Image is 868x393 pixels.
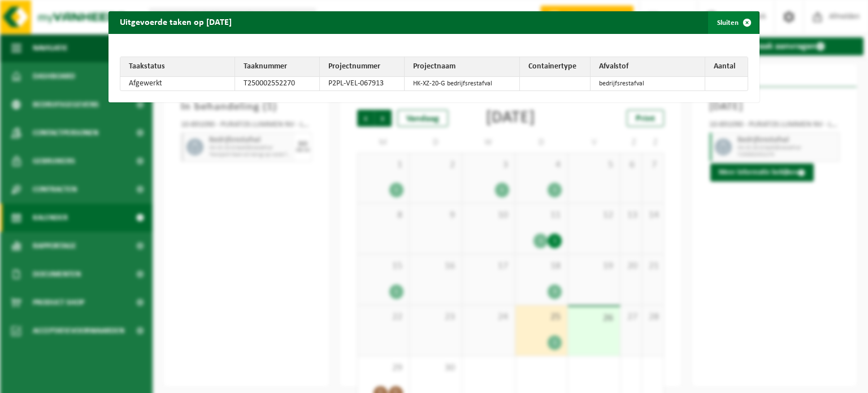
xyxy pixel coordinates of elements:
button: Sluiten [708,11,758,34]
td: P2PL-VEL-067913 [320,77,405,98]
td: HK-XZ-20-G bedrijfsrestafval [405,77,519,98]
td: Afgewerkt [120,77,235,98]
th: Aantal [705,57,748,77]
th: Projectnummer [320,57,405,77]
img: HK-XZ-20-GN-17 [528,80,576,96]
h2: Uitgevoerde taken op [DATE] [108,11,243,33]
th: Afvalstof [591,57,705,77]
td: T250002552270 [235,77,320,98]
th: Taakstatus [120,57,235,77]
th: Taaknummer [235,57,320,77]
th: Containertype [520,57,591,77]
td: bedrijfsrestafval [591,77,705,98]
th: Projectnaam [405,57,519,77]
